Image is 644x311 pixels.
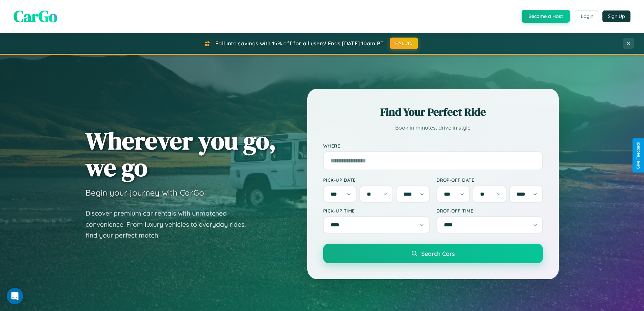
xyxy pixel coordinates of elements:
p: Book in minutes, drive in style [323,123,543,133]
p: Discover premium car rentals with unmatched convenience. From luxury vehicles to everyday rides, ... [86,208,255,241]
span: CarGo [14,5,57,27]
button: Become a Host [522,10,570,23]
button: Login [575,10,599,22]
label: Drop-off Time [436,208,543,214]
h1: Wherever you go, we go [86,127,276,181]
div: Give Feedback [636,142,641,169]
h3: Begin your journey with CarGo [86,187,204,198]
label: Where [323,143,543,149]
div: Open Intercom Messenger [7,288,23,304]
label: Pick-up Time [323,208,430,214]
span: Search Cars [421,250,455,257]
span: Fall into savings with 15% off for all users! Ends [DATE] 10am PT. [215,40,385,47]
label: Pick-up Date [323,177,430,183]
button: Search Cars [323,244,543,263]
h2: Find Your Perfect Ride [323,105,543,119]
button: FALL15 [390,38,418,49]
button: Sign Up [602,10,630,22]
label: Drop-off Date [436,177,543,183]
